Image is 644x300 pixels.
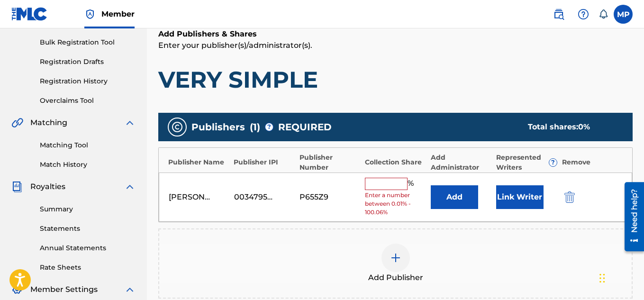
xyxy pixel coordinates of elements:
[365,157,426,167] div: Collection Share
[158,28,633,40] h6: Add Publishers & Shares
[614,5,633,24] div: User Menu
[158,65,633,94] h1: VERY SIMPLE
[191,120,245,134] span: Publishers
[234,157,294,167] div: Publisher IPI
[11,284,23,295] img: Member Settings
[40,263,136,273] a: Rate Sheets
[40,140,136,150] a: Matching Tool
[40,224,136,234] a: Statements
[250,120,260,134] span: ( 1 )
[265,123,273,131] span: ?
[390,252,401,264] img: add
[40,57,136,67] a: Registration Drafts
[578,122,590,131] span: 0 %
[553,9,564,20] img: search
[172,121,183,133] img: publishers
[124,284,136,295] img: expand
[40,96,136,106] a: Overclaims Tool
[496,153,557,173] div: Represented Writers
[496,185,544,209] button: Link Writer
[299,153,360,173] div: Publisher Number
[365,191,426,217] span: Enter a number between 0.01% - 100.06%
[549,159,557,166] span: ?
[431,185,478,209] button: Add
[278,120,332,134] span: REQUIRED
[431,153,491,173] div: Add Administrator
[617,179,644,255] iframe: Resource Center
[562,157,623,167] div: Remove
[40,204,136,214] a: Summary
[368,272,423,283] span: Add Publisher
[40,243,136,253] a: Annual Statements
[30,284,98,295] span: Member Settings
[528,121,614,133] div: Total shares:
[11,181,23,192] img: Royalties
[124,117,136,128] img: expand
[549,5,568,24] a: Public Search
[408,178,416,190] span: %
[578,9,589,20] img: help
[11,7,48,21] img: MLC Logo
[84,9,96,20] img: Top Rightsholder
[124,181,136,192] img: expand
[40,76,136,86] a: Registration History
[564,191,575,203] img: 12a2ab48e56ec057fbd8.svg
[597,255,644,300] iframe: Chat Widget
[158,40,633,51] p: Enter your publisher(s)/administrator(s).
[30,181,65,192] span: Royalties
[168,157,229,167] div: Publisher Name
[40,37,136,47] a: Bulk Registration Tool
[11,117,23,128] img: Matching
[599,264,605,292] div: Drag
[101,9,135,19] span: Member
[574,5,593,24] div: Help
[30,117,67,128] span: Matching
[40,160,136,170] a: Match History
[599,9,608,19] div: Notifications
